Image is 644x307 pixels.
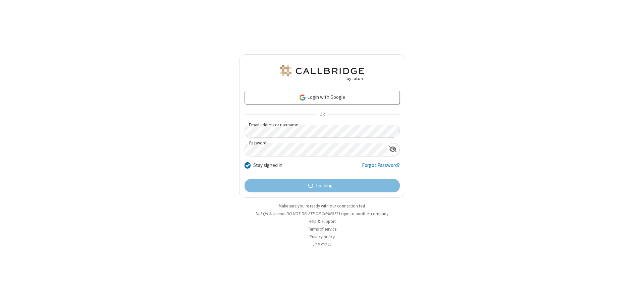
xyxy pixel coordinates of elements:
label: Stay signed in [253,162,282,169]
iframe: Chat [627,290,639,302]
li: Not QA Selenium DO NOT DELETE OR CHANGE? [239,210,405,217]
input: Password [245,143,386,156]
a: Make sure you're ready with our connection test [279,203,365,209]
a: Forgot Password? [362,162,400,174]
a: Login with Google [245,91,400,104]
a: Help & support [309,219,336,224]
span: Loading... [316,182,336,190]
input: Email address or username [245,125,400,138]
img: QA Selenium DO NOT DELETE OR CHANGE [278,65,366,81]
a: Terms of service [308,226,336,232]
img: google-icon.png [299,94,306,101]
button: Loading... [245,179,400,192]
div: Show password [386,143,399,156]
li: v2.6.352.11 [239,241,405,248]
button: Login to another company [339,210,388,217]
span: OR [317,110,327,119]
a: Privacy policy [310,234,335,240]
